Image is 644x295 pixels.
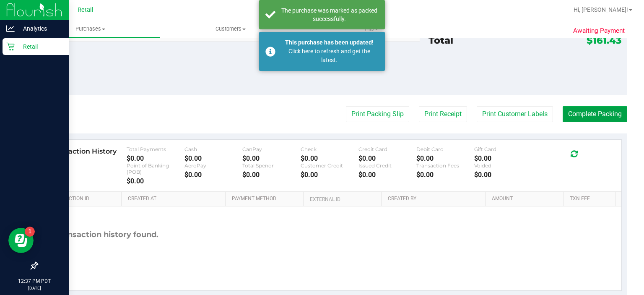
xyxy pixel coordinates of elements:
[570,196,612,202] a: Txn Fee
[127,162,184,175] div: Point of Banking (POB)
[416,162,474,169] div: Transaction Fees
[358,146,416,152] div: Credit Card
[474,154,532,162] div: $0.00
[301,162,358,169] div: Customer Credit
[346,106,409,122] button: Print Packing Slip
[15,42,65,52] p: Retail
[43,206,158,263] div: No transaction history found.
[184,146,242,152] div: Cash
[242,162,300,169] div: Total Spendr
[358,171,416,179] div: $0.00
[8,228,34,253] iframe: Resource center
[127,177,184,185] div: $0.00
[301,154,358,162] div: $0.00
[242,146,300,152] div: CanPay
[587,34,622,46] span: $161.43
[574,6,628,13] span: Hi, [PERSON_NAME]!
[184,154,242,162] div: $0.00
[242,171,300,179] div: $0.00
[127,146,184,152] div: Total Payments
[301,146,358,152] div: Check
[563,106,627,122] button: Complete Packing
[4,285,65,291] p: [DATE]
[127,154,184,162] div: $0.00
[474,171,532,179] div: $0.00
[78,6,93,13] span: Retail
[303,192,381,207] th: External ID
[416,171,474,179] div: $0.00
[419,106,467,122] button: Print Receipt
[416,146,474,152] div: Debit Card
[25,227,35,237] iframe: Resource center unread badge
[280,6,379,23] div: The purchase was marked as packed successfully.
[428,34,453,46] span: Total
[301,171,358,179] div: $0.00
[128,196,222,202] a: Created At
[388,196,482,202] a: Created By
[474,146,532,152] div: Gift Card
[21,25,160,33] span: Purchases
[184,162,242,169] div: AeroPay
[416,154,474,162] div: $0.00
[15,23,65,34] p: Analytics
[184,171,242,179] div: $0.00
[492,196,560,202] a: Amount
[358,154,416,162] div: $0.00
[573,26,625,36] span: Awaiting Payment
[474,162,532,169] div: Voided
[280,38,379,47] div: This purchase has been updated!
[358,162,416,169] div: Issued Credit
[242,154,300,162] div: $0.00
[6,42,15,51] inline-svg: Retail
[49,196,118,202] a: Transaction ID
[280,47,379,65] div: Click here to refresh and get the latest.
[161,20,301,38] a: Customers
[232,196,300,202] a: Payment Method
[161,25,301,33] span: Customers
[20,20,161,38] a: Purchases
[477,106,553,122] button: Print Customer Labels
[4,277,65,285] p: 12:37 PM PDT
[6,24,15,33] inline-svg: Analytics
